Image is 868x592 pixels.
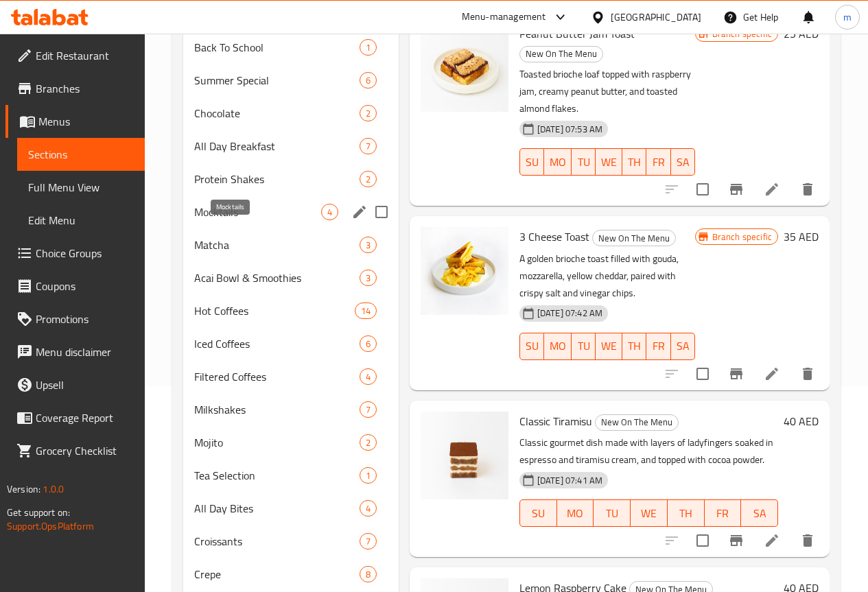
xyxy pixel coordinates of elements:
span: 6 [360,338,376,351]
div: Filtered Coffees4 [183,360,399,393]
a: Grocery Checklist [5,434,145,467]
a: Menus [5,105,145,138]
div: items [360,39,377,56]
button: TU [572,333,596,360]
span: Acai Bowl & Smoothies [194,270,360,286]
span: TH [673,504,699,523]
div: items [360,401,377,418]
span: SU [526,504,552,523]
span: TU [599,504,625,523]
span: WE [601,152,617,172]
span: Edit Menu [28,212,134,228]
span: SA [747,504,773,523]
div: Tea Selection1 [183,459,399,492]
button: Branch-specific-item [720,173,753,206]
span: Select to update [688,359,717,388]
h6: 40 AED [784,412,819,431]
div: Milkshakes7 [183,393,399,426]
a: Branches [5,72,145,105]
span: MO [550,336,566,356]
div: items [360,467,377,484]
div: Iced Coffees6 [183,327,399,360]
span: SA [677,336,690,356]
a: Coupons [5,270,145,303]
div: [GEOGRAPHIC_DATA] [611,10,701,25]
h6: 35 AED [784,227,819,246]
a: Edit menu item [764,366,780,382]
a: Coverage Report [5,401,145,434]
button: SU [519,499,557,527]
span: 6 [360,74,376,87]
p: A golden brioche toast filled with gouda, mozzarella, yellow cheddar, paired with crispy salt and... [519,250,695,302]
span: WE [636,504,662,523]
span: 14 [355,305,376,318]
div: items [355,303,377,319]
span: 1 [360,41,376,54]
span: SA [677,152,690,172]
span: 4 [360,502,376,515]
span: FR [652,152,665,172]
div: Protein Shakes [194,171,360,187]
span: New On The Menu [593,230,675,246]
div: items [360,171,377,187]
span: m [843,10,852,25]
span: 8 [360,568,376,581]
span: Get support on: [7,504,70,521]
button: Branch-specific-item [720,357,753,390]
img: 3 Cheese Toast [421,227,508,315]
span: TH [628,336,641,356]
span: TU [577,152,590,172]
span: All Day Bites [194,500,360,517]
h6: 25 AED [784,24,819,43]
span: 3 [360,272,376,285]
button: delete [791,173,824,206]
button: WE [596,333,622,360]
button: edit [349,202,370,222]
div: items [360,270,377,286]
button: FR [705,499,742,527]
button: SA [741,499,778,527]
div: New On The Menu [519,46,603,62]
span: All Day Breakfast [194,138,360,154]
div: Summer Special6 [183,64,399,97]
span: Filtered Coffees [194,368,360,385]
span: Full Menu View [28,179,134,196]
span: Menu disclaimer [36,344,134,360]
span: 2 [360,173,376,186]
span: 7 [360,140,376,153]
span: 7 [360,403,376,416]
span: FR [652,336,665,356]
a: Edit Restaurant [5,39,145,72]
div: items [360,368,377,385]
a: Edit Menu [17,204,145,237]
button: TH [668,499,705,527]
span: [DATE] 07:41 AM [532,474,608,487]
button: MO [544,148,572,176]
div: items [360,335,377,352]
button: SA [671,148,695,176]
div: Mocktails4edit [183,196,399,228]
span: Menus [38,113,134,130]
div: Hot Coffees [194,303,355,319]
button: TU [594,499,631,527]
button: FR [646,148,670,176]
span: Iced Coffees [194,335,360,352]
span: 1 [360,469,376,482]
span: Mojito [194,434,360,451]
span: Croissants [194,533,360,549]
div: Crepe8 [183,558,399,591]
button: FR [646,333,670,360]
span: Coupons [36,278,134,294]
div: items [360,434,377,451]
a: Choice Groups [5,237,145,270]
button: MO [544,333,572,360]
span: Back To School [194,39,360,56]
div: Acai Bowl & Smoothies3 [183,261,399,294]
span: Sections [28,146,134,163]
div: Croissants7 [183,525,399,558]
button: TH [622,333,646,360]
span: Milkshakes [194,401,360,418]
a: Full Menu View [17,171,145,204]
span: Matcha [194,237,360,253]
a: Sections [17,138,145,171]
